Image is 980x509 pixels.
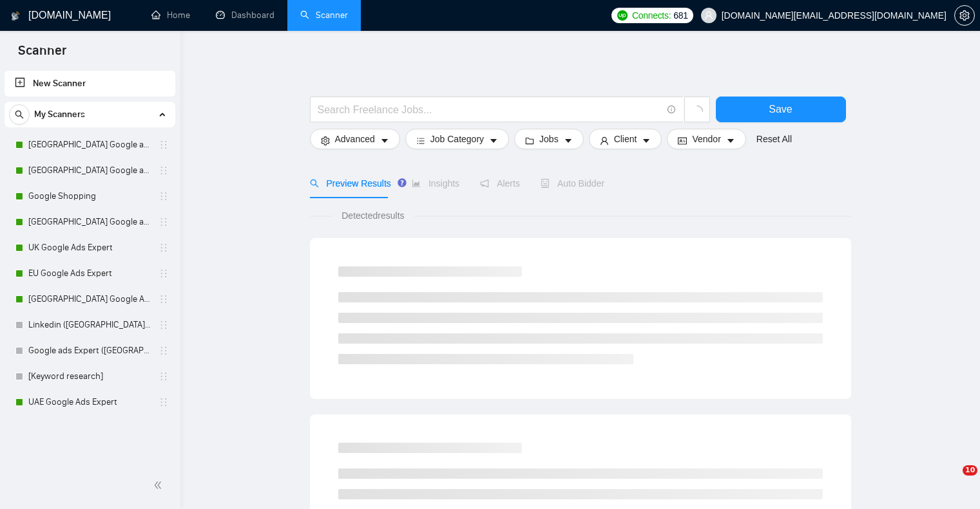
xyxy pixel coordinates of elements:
a: [GEOGRAPHIC_DATA] Google ads Expert [28,209,151,235]
span: Jobs [539,132,559,146]
a: Reset All [756,132,792,146]
span: info-circle [668,106,676,114]
span: Alerts [480,178,520,189]
span: double-left [153,479,166,492]
a: Google Shopping [28,183,151,209]
span: robot [541,179,550,188]
span: 681 [673,8,687,23]
a: UAE Google Ads Expert [28,389,151,415]
span: 10 [963,465,977,476]
button: Save [716,97,846,122]
a: [Keyword research] [28,364,151,389]
span: caret-down [380,136,389,145]
span: search [10,110,29,119]
a: Google ads Expert ([GEOGRAPHIC_DATA]) no bids [28,338,151,364]
a: [GEOGRAPHIC_DATA] Google ads Expert [28,158,151,183]
span: holder [159,243,169,253]
img: logo [11,6,20,26]
button: idcardVendorcaret-down [667,129,745,149]
span: folder [525,136,534,145]
span: holder [159,268,169,279]
span: setting [955,10,974,21]
a: searchScanner [300,10,348,21]
span: caret-down [726,136,735,145]
div: Tooltip anchor [396,177,408,189]
a: setting [954,10,975,21]
span: holder [159,397,169,407]
a: dashboardDashboard [216,10,274,21]
button: settingAdvancedcaret-down [310,129,400,149]
span: Auto Bidder [541,178,604,189]
span: Job Category [430,132,484,146]
span: loading [691,106,703,117]
button: barsJob Categorycaret-down [405,129,509,149]
button: search [9,104,30,125]
span: area-chart [412,179,421,188]
span: Connects: [632,8,671,23]
span: Save [769,101,792,117]
span: Preview Results [310,178,391,189]
a: UK Google Ads Expert [28,235,151,261]
span: notification [480,179,489,188]
span: Insights [412,178,459,189]
iframe: Intercom live chat [936,465,967,496]
a: Linkedin ([GEOGRAPHIC_DATA]) no bids [28,312,151,338]
span: caret-down [564,136,573,145]
span: user [704,11,713,20]
input: Search Freelance Jobs... [318,102,662,118]
span: Scanner [8,41,77,68]
span: bars [416,136,425,145]
span: search [310,179,319,188]
span: user [600,136,609,145]
button: setting [954,5,975,26]
a: [GEOGRAPHIC_DATA] Google Ads Expert [28,286,151,312]
span: holder [159,320,169,330]
a: [GEOGRAPHIC_DATA] Google ads Expert [28,132,151,158]
a: EU Google Ads Expert [28,261,151,286]
span: caret-down [489,136,498,145]
span: holder [159,346,169,356]
span: holder [159,191,169,201]
span: setting [321,136,330,145]
span: Vendor [692,132,720,146]
span: holder [159,371,169,382]
img: upwork-logo.png [617,10,628,21]
span: holder [159,165,169,176]
span: holder [159,140,169,150]
button: userClientcaret-down [589,129,662,149]
a: homeHome [151,10,190,21]
span: idcard [678,136,687,145]
span: holder [159,294,169,304]
span: Advanced [335,132,375,146]
span: caret-down [642,136,651,145]
li: New Scanner [5,71,175,97]
a: New Scanner [15,71,165,97]
li: My Scanners [5,102,175,415]
span: holder [159,217,169,227]
span: My Scanners [34,102,85,127]
span: Detected results [332,208,413,223]
span: Client [614,132,637,146]
button: folderJobscaret-down [514,129,584,149]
